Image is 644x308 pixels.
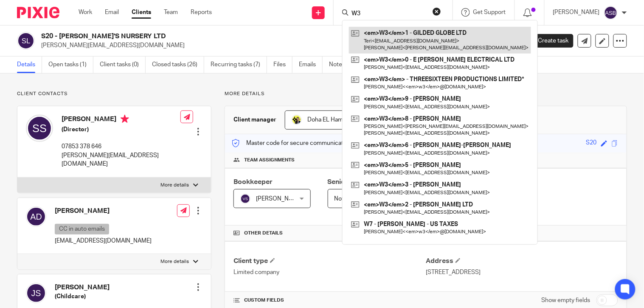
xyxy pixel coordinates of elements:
[41,32,417,41] h2: S20 - [PERSON_NAME]'S NURSERY LTD
[55,237,152,245] p: [EMAIL_ADDRESS][DOMAIN_NAME]
[256,196,303,202] span: [PERSON_NAME]
[62,125,180,134] h5: (Director)
[55,292,110,301] h5: (Childcare)
[307,117,348,123] span: Doha EL Hamid
[240,194,250,204] img: svg%3E
[79,8,92,17] a: Work
[152,57,204,73] a: Closed tasks (26)
[233,116,276,124] h3: Client manager
[328,178,387,185] span: Senior Accountant
[55,206,152,215] h4: [PERSON_NAME]
[62,115,180,125] h4: [PERSON_NAME]
[105,8,119,17] a: Email
[244,157,295,164] span: Team assignments
[132,8,151,17] a: Clients
[233,257,426,266] h4: Client type
[351,10,427,18] input: Search
[225,90,627,97] p: More details
[41,41,512,50] p: [PERSON_NAME][EMAIL_ADDRESS][DOMAIN_NAME]
[586,138,597,148] div: S20
[26,115,53,142] img: svg%3E
[329,57,360,73] a: Notes (3)
[335,196,369,202] span: Not selected
[26,206,46,227] img: svg%3E
[17,32,35,50] img: svg%3E
[473,9,506,15] span: Get Support
[164,8,178,17] a: Team
[292,115,302,125] img: Doha-Starbridge.jpg
[244,230,283,237] span: Other details
[211,57,267,73] a: Recurring tasks (7)
[160,182,189,189] p: More details
[48,57,93,73] a: Open tasks (1)
[273,57,292,73] a: Files
[160,258,189,265] p: More details
[299,57,323,73] a: Emails
[100,57,146,73] a: Client tasks (0)
[55,224,109,235] p: CC in auto emails
[426,268,618,277] p: [STREET_ADDRESS]
[553,8,600,17] p: [PERSON_NAME]
[26,283,46,303] img: svg%3E
[524,34,574,48] a: Create task
[62,142,180,151] p: 07853 378 646
[121,115,129,123] i: Primary
[233,178,273,185] span: Bookkeeper
[426,257,618,266] h4: Address
[55,283,110,292] h4: [PERSON_NAME]
[542,296,591,305] label: Show empty fields
[17,57,42,73] a: Details
[604,6,618,20] img: svg%3E
[191,8,212,17] a: Reports
[17,7,59,18] img: Pixie
[62,151,180,169] p: [PERSON_NAME][EMAIL_ADDRESS][DOMAIN_NAME]
[231,139,378,147] p: Master code for secure communications and files
[17,90,211,97] p: Client contacts
[233,268,426,277] p: Limited company
[433,7,441,16] button: Clear
[233,297,426,304] h4: CUSTOM FIELDS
